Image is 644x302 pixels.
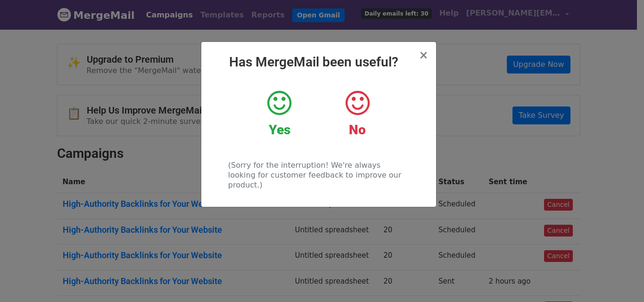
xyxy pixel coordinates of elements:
[325,89,389,138] a: No
[419,49,428,61] button: Close
[248,89,311,138] a: Yes
[209,54,429,70] h2: Has MergeMail been useful?
[228,160,409,190] p: (Sorry for the interruption! We're always looking for customer feedback to improve our product.)
[419,49,428,62] span: ×
[349,122,366,138] strong: No
[269,122,290,138] strong: Yes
